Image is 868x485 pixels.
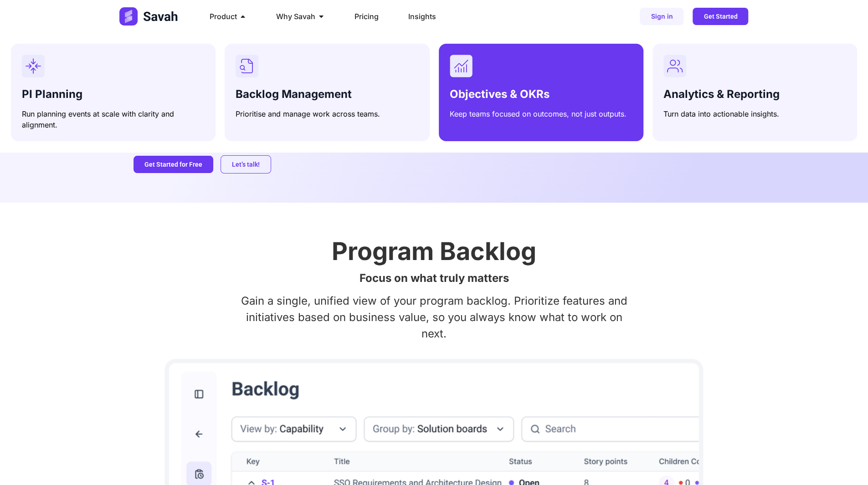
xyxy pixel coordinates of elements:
[693,8,748,25] a: Get Started
[354,11,379,22] a: Pricing
[652,44,857,141] a: Analytics & ReportingTurn data into actionable insights.
[210,11,237,22] span: Product
[663,108,846,119] p: Turn data into actionable insights.
[232,161,260,168] span: Let’s talk!
[276,11,315,22] span: Why Savah
[134,273,735,284] h2: Focus on what truly matters
[22,108,205,130] p: Run planning events at scale with clarity and alignment.
[236,108,418,119] p: Prioritise and manage work across teams.
[704,13,737,20] span: Get Started
[822,441,868,485] iframe: Chat Widget
[225,44,429,141] a: Backlog ManagementPrioritise and manage work across teams.
[134,156,213,173] a: Get Started for Free
[144,161,202,168] span: Get Started for Free
[651,13,673,20] span: Sign in
[408,11,436,22] a: Insights
[11,44,216,141] a: PI PlanningRun planning events at scale with clarity and alignment.
[663,87,780,101] span: Analytics & Reporting
[439,44,643,141] a: Objectives & OKRsKeep teams focused on outcomes, not just outputs.
[450,87,550,101] span: Objectives & OKRs
[22,87,82,101] span: PI Planning
[134,239,735,264] h2: Program Backlog
[450,108,632,119] p: Keep teams focused on outcomes, not just outputs.
[202,7,522,26] nav: Menu
[202,7,522,26] div: Menu Toggle
[236,87,352,101] span: Backlog Management
[221,155,271,174] a: Let’s talk!
[640,8,683,25] a: Sign in
[134,293,735,342] p: Gain a single, unified view of your program backlog. Prioritize features and initiatives based on...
